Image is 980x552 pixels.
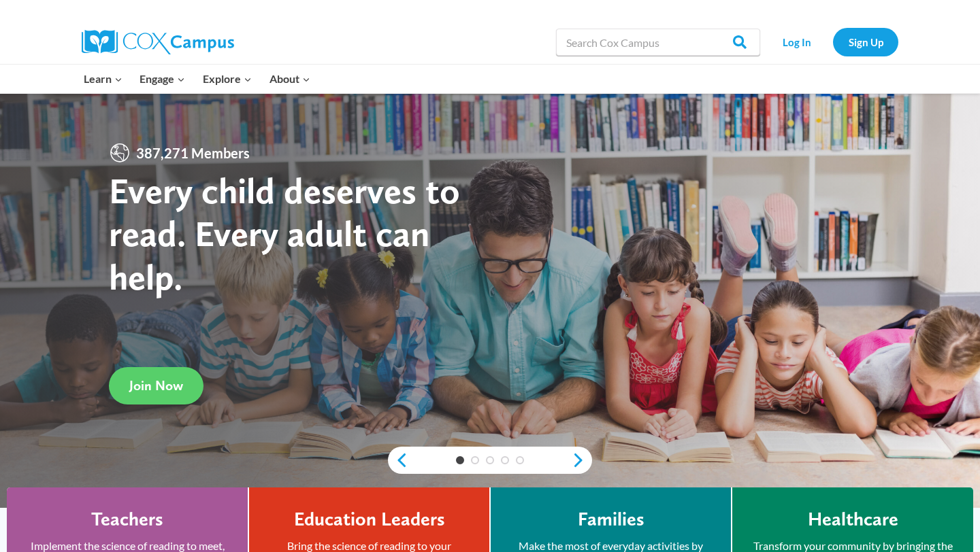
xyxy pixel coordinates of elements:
img: Cox Campus [82,30,234,54]
a: 1 [456,456,464,464]
span: Engage [140,70,185,88]
h4: Education Leaders [294,508,445,531]
nav: Primary Navigation [75,65,318,93]
span: Learn [84,70,122,88]
a: 3 [486,456,494,464]
a: 5 [516,456,524,464]
a: 2 [471,456,479,464]
h4: Healthcare [808,508,898,531]
nav: Secondary Navigation [767,28,898,56]
div: content slider buttons [388,447,592,474]
span: Explore [203,70,252,88]
h4: Families [578,508,644,531]
a: Sign Up [833,28,898,56]
a: previous [388,452,408,468]
span: Join Now [129,377,183,394]
a: Join Now [109,367,203,404]
a: 4 [501,456,509,464]
a: Log In [767,28,826,56]
input: Search Cox Campus [556,29,760,56]
strong: Every child deserves to read. Every adult can help. [109,169,460,298]
span: 387,271 Members [131,142,255,164]
h4: Teachers [91,508,163,531]
span: About [269,70,310,88]
a: next [572,452,592,468]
